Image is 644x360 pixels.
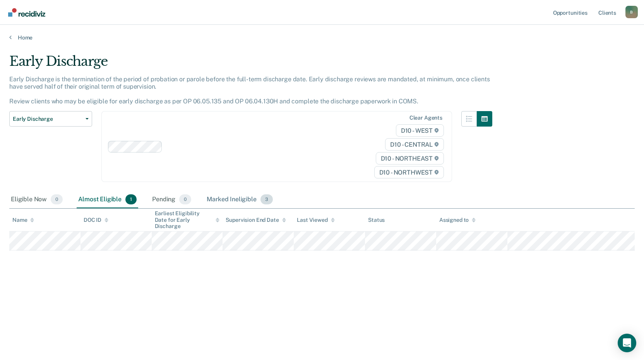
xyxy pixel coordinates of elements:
div: B [625,6,638,18]
div: Assigned to [439,217,476,223]
span: D10 - NORTHWEST [374,166,444,178]
span: 3 [260,194,273,204]
span: 1 [125,194,137,204]
span: 0 [51,194,63,204]
div: Last Viewed [297,217,334,223]
div: Open Intercom Messenger [618,334,636,352]
button: Early Discharge [9,111,92,127]
span: D10 - NORTHEAST [376,152,444,165]
div: Earliest Eligibility Date for Early Discharge [155,210,220,230]
span: 0 [179,194,191,204]
span: D10 - WEST [396,124,444,137]
div: Almost Eligible1 [77,191,138,208]
div: Early Discharge [9,53,492,75]
div: Status [368,217,385,223]
div: DOC ID [84,217,108,223]
div: Supervision End Date [226,217,286,223]
div: Marked Ineligible3 [205,191,274,208]
span: D10 - CENTRAL [385,138,444,151]
img: Recidiviz [8,8,45,17]
button: Profile dropdown button [625,6,638,18]
div: Eligible Now0 [9,191,64,208]
span: Early Discharge [13,116,82,122]
div: Clear agents [409,115,442,121]
a: Home [9,34,635,41]
div: Pending0 [151,191,193,208]
p: Early Discharge is the termination of the period of probation or parole before the full-term disc... [9,75,490,105]
div: Name [12,217,34,223]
